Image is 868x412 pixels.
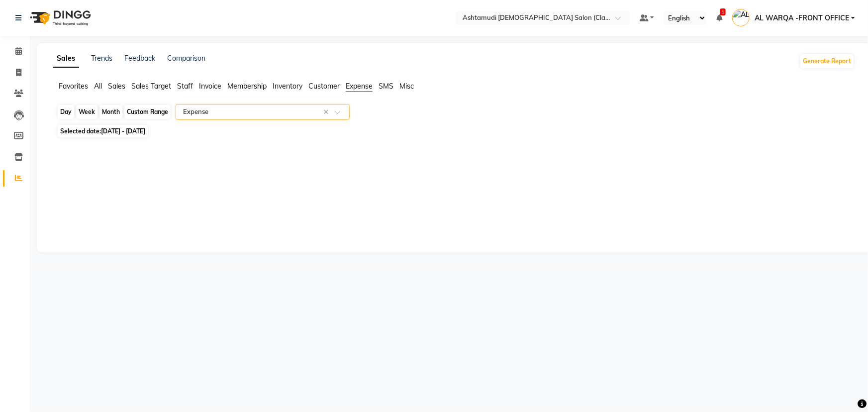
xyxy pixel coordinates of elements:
div: Custom Range [124,105,171,119]
span: Customer [308,82,340,91]
a: Comparison [167,54,205,63]
span: AL WARQA -FRONT OFFICE [755,13,849,23]
a: 1 [716,13,722,22]
span: Expense [346,82,373,91]
a: Trends [91,54,112,63]
img: logo [25,4,94,32]
a: Sales [53,50,79,68]
span: Sales Target [131,82,171,91]
span: Membership [227,82,267,91]
span: All [94,82,102,91]
span: SMS [379,82,393,91]
span: Misc [399,82,414,91]
span: Invoice [199,82,221,91]
div: Month [99,105,122,119]
div: Day [58,105,74,119]
span: 1 [720,8,726,15]
button: Generate Report [800,54,854,68]
span: Sales [108,82,125,91]
a: Feedback [124,54,155,63]
span: Inventory [273,82,302,91]
div: Week [76,105,97,119]
span: Selected date: [58,125,148,137]
span: Clear all [323,107,332,117]
span: Staff [177,82,193,91]
span: Favorites [59,82,88,91]
span: [DATE] - [DATE] [101,127,145,135]
img: AL WARQA -FRONT OFFICE [732,9,750,26]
